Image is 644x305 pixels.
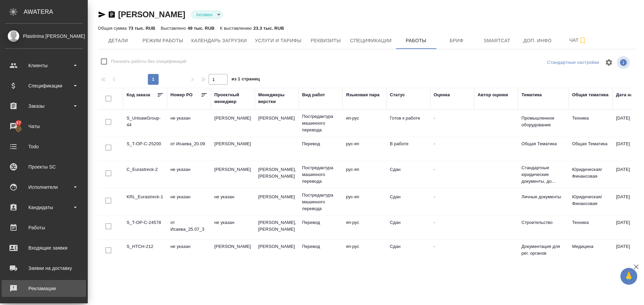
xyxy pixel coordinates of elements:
p: Перевод [302,219,339,226]
td: Сдан [386,190,430,214]
button: Активен [194,12,215,18]
td: S_T-OP-C-24578 [123,216,167,239]
button: Скопировать ссылку [108,10,116,19]
td: не указан [167,240,211,263]
div: Дата начала [616,92,643,98]
td: [PERSON_NAME], [PERSON_NAME] [255,216,299,239]
td: Сдан [386,216,430,239]
div: Номер PO [170,92,192,98]
span: Спецификации [350,36,392,45]
p: Стандартные юридические документы, до... [521,164,565,185]
td: рус-яп [343,163,386,186]
td: В работе [386,137,430,161]
p: Постредактура машинного перевода [302,164,339,185]
td: Сдан [386,240,430,263]
div: Чаты [5,121,83,131]
span: Настроить таблицу [601,54,617,71]
button: Скопировать ссылку для ЯМессенджера [98,10,106,19]
td: [PERSON_NAME] [255,111,299,135]
p: 23.3 тыс. RUB [253,26,284,31]
span: Smartcat [481,36,513,45]
td: рус-яп [343,137,386,161]
td: S_T-OP-C-25200 [123,137,167,161]
span: Реквизиты [310,36,342,45]
td: [PERSON_NAME] [255,190,299,214]
span: Доп. инфо [521,36,554,45]
p: Личные документы [521,194,565,200]
a: 97Чаты [2,118,86,135]
td: не указан [211,216,255,239]
p: Документация для рег. органов [521,243,565,257]
span: Бриф [440,36,473,45]
div: Языковая пара [346,92,380,98]
div: Общая тематика [572,92,609,98]
span: Показать работы без спецификаций [111,58,186,65]
div: Заявки на доставку [5,263,83,273]
span: Режим работы [142,36,183,45]
td: [PERSON_NAME] [211,137,255,161]
p: Постредактура машинного перевода [302,113,339,133]
a: Проекты SC [2,158,86,175]
td: не указан [211,190,255,214]
p: Общая сумма [98,26,128,31]
p: К выставлению [220,26,253,31]
div: Plastinina [PERSON_NAME] [5,32,83,40]
td: Общая Тематика [569,137,613,161]
div: Заказы [5,101,83,111]
a: Работы [2,219,86,236]
div: Работы [5,223,83,233]
span: Работы [400,36,432,45]
div: AWATERA [24,5,88,19]
td: рус-яп [343,190,386,214]
div: Статус [390,92,405,98]
td: от Исаева_25.07_3 [167,216,211,239]
td: S_UnisawGroup-44 [123,111,167,135]
div: Автор оценки [478,92,508,98]
p: Перевод [302,243,339,250]
td: Юридическая/Финансовая [569,163,613,186]
td: [PERSON_NAME] [211,240,255,263]
td: Техника [569,216,613,239]
div: Проекты SC [5,162,83,172]
td: не указан [167,163,211,186]
td: яп-рус [343,240,386,263]
td: Готов к работе [386,111,430,135]
p: 49 тыс. RUB [188,26,215,31]
span: Посмотреть информацию [617,56,631,69]
a: - [434,141,435,146]
td: Сдан [386,163,430,186]
button: 🙏 [620,268,637,285]
p: Выставлено [161,26,188,31]
td: C_Eurastreck-2 [123,163,167,186]
span: Услуги и тарифы [255,36,301,45]
div: Клиенты [5,60,83,71]
a: Входящие заявки [2,239,86,256]
a: - [434,220,435,225]
p: Перевод [302,141,339,147]
td: не указан [167,111,211,135]
a: [PERSON_NAME] [118,10,185,19]
div: split button [545,57,601,68]
td: S_HTCH-212 [123,240,167,263]
div: Спецификации [5,81,83,91]
td: от Исаева_20.09 [167,137,211,161]
div: Кандидаты [5,202,83,212]
td: [PERSON_NAME] [211,163,255,186]
td: [PERSON_NAME] [211,111,255,135]
span: 97 [12,120,25,126]
a: - [434,194,435,199]
div: Активен [191,10,223,19]
div: Входящие заявки [5,243,83,253]
span: из 1 страниц [232,75,260,85]
p: 73 тыс. RUB [128,26,155,31]
p: Общая Тематика [521,141,565,147]
span: Детали [102,36,134,45]
td: Юридическая/Финансовая [569,190,613,214]
div: Оценка [434,92,450,98]
p: Строительство [521,219,565,226]
span: Чат [562,36,594,45]
td: Техника [569,111,613,135]
div: Todo [5,142,83,152]
div: Рекламации [5,283,83,294]
td: [PERSON_NAME], [PERSON_NAME] [255,163,299,186]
